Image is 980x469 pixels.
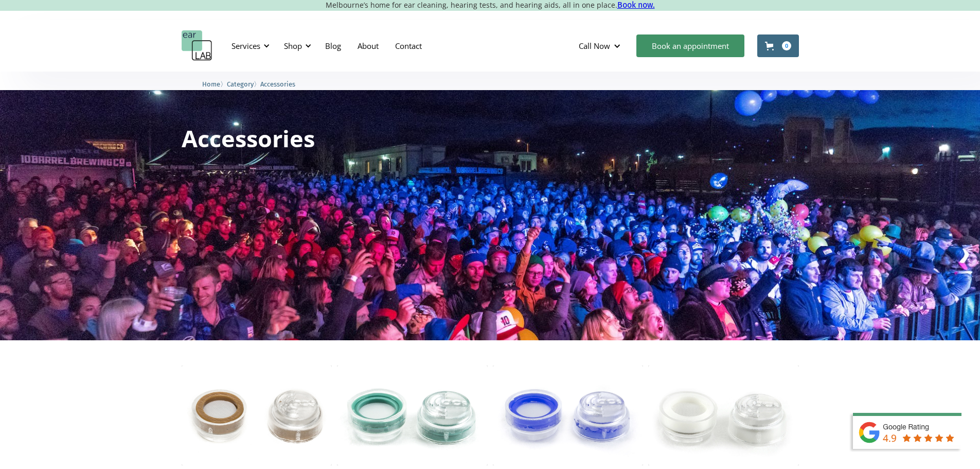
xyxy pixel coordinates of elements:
a: About [349,31,387,61]
a: Open cart [757,34,799,57]
img: ACS PRO15 Hearing Protection Filter [493,366,644,465]
a: Category [227,79,254,89]
img: ACS PRO17 Hearing Protection Filter [648,366,799,465]
div: Call Now [571,30,631,61]
li: 〉 [202,79,227,90]
a: Home [202,79,220,89]
a: home [182,30,212,61]
a: Contact [387,31,430,61]
a: Blog [317,31,349,61]
div: 0 [782,41,791,50]
a: Book an appointment [636,34,744,57]
span: Home [202,80,220,88]
div: Call Now [579,41,610,51]
img: ACS PRO10 Hearing Protection Filter [337,366,488,465]
div: Services [225,30,273,61]
a: Accessories [260,79,295,89]
h1: Accessories [182,127,315,150]
li: 〉 [227,79,260,90]
span: Accessories [260,80,295,88]
div: Shop [284,41,302,51]
span: Category [227,80,254,88]
div: Shop [278,30,314,61]
div: Services [231,41,260,51]
img: ACS PRO Impulse Hearing Protection Filter [182,366,332,465]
